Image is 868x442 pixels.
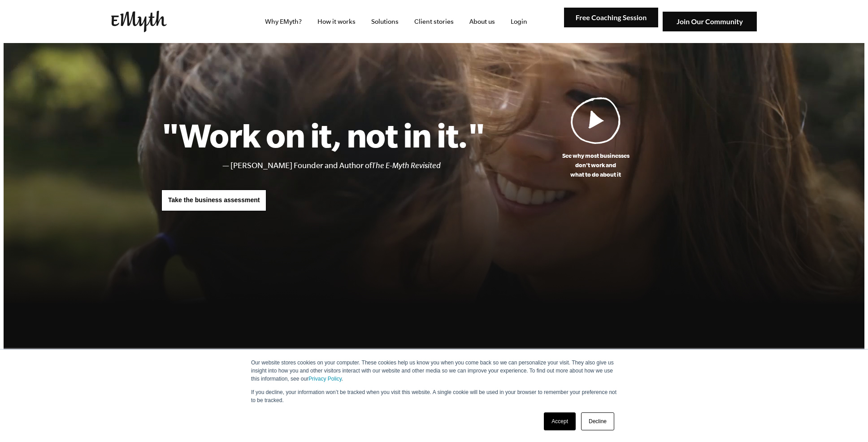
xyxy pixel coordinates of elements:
[168,196,260,204] span: Take the business assessment
[544,412,576,430] a: Accept
[161,190,266,211] a: Take the business assessment
[372,161,441,170] i: The E-Myth Revisited
[230,159,485,172] li: [PERSON_NAME] Founder and Author of
[663,12,757,32] img: Join Our Community
[251,388,617,404] p: If you decline, your information won’t be tracked when you visit this website. A single cookie wi...
[581,412,614,430] a: Decline
[485,97,707,179] a: See why most businessesdon't work andwhat to do about it
[564,8,658,28] img: Free Coaching Session
[161,115,485,155] h1: "Work on it, not in it."
[251,359,617,383] p: Our website stores cookies on your computer. These cookies help us know you when you come back so...
[485,151,707,179] p: See why most businesses don't work and what to do about it
[571,97,621,144] img: Play Video
[111,11,167,32] img: EMyth
[308,376,342,382] a: Privacy Policy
